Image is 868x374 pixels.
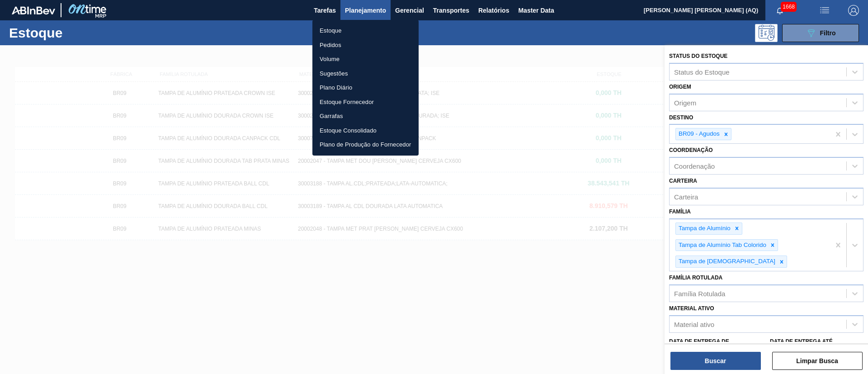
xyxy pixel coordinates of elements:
[312,66,419,81] a: Sugestões
[312,123,419,138] a: Estoque Consolidado
[312,80,419,95] a: Plano Diário
[312,95,419,109] a: Estoque Fornecedor
[312,137,419,152] a: Plano de Produção do Fornecedor
[312,109,419,123] a: Garrafas
[312,38,419,52] a: Pedidos
[312,24,419,38] a: Estoque
[312,52,419,66] a: Volume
